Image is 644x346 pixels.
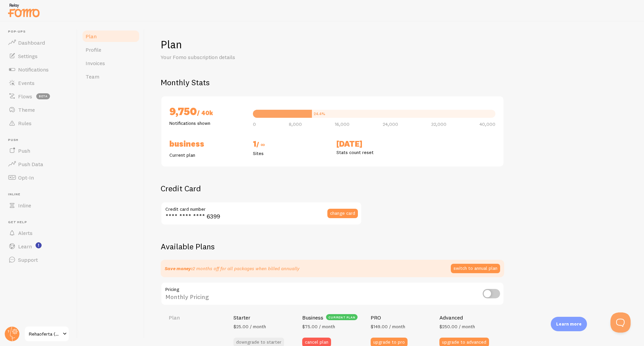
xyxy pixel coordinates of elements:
[302,324,335,330] span: $75.00 / month
[335,122,350,127] span: 16,000
[4,240,73,253] a: Learn
[8,192,73,197] span: Inline
[18,66,49,73] span: Notifications
[327,209,358,218] button: change card
[233,314,250,321] h4: Starter
[18,174,34,181] span: Opt-In
[18,39,45,46] span: Dashboard
[18,53,38,59] span: Settings
[36,242,42,248] svg: <p>Watch New Feature Tutorials!</p>
[383,122,398,127] span: 24,000
[18,243,32,250] span: Learn
[169,152,245,158] p: Current plan
[233,324,266,330] span: $25.00 / month
[8,30,73,34] span: Pop-ups
[18,120,32,127] span: Rules
[336,139,412,149] h2: [DATE]
[169,139,245,149] h2: Business
[371,324,405,330] span: $149.00 / month
[610,312,631,333] iframe: Help Scout Beacon - Open
[253,150,328,157] p: Sites
[4,36,73,49] a: Dashboard
[439,324,475,330] span: $250.00 / month
[18,93,32,100] span: Flows
[86,46,101,53] span: Profile
[4,103,73,116] a: Theme
[18,161,43,167] span: Push Data
[18,202,31,209] span: Inline
[29,330,61,338] span: Rehaoferta (sila Natury Aku)
[161,38,628,51] h1: Plan
[431,122,446,127] span: 32,000
[161,77,628,88] h2: Monthly Stats
[253,122,256,127] span: 0
[551,317,587,331] div: Learn more
[8,220,73,225] span: Get Help
[18,106,35,113] span: Theme
[161,183,362,194] h2: Credit Card
[4,90,73,103] a: Flows beta
[4,253,73,266] a: Support
[161,282,504,306] div: Monthly Pricing
[165,265,193,271] strong: Save money:
[4,226,73,240] a: Alerts
[82,30,140,43] a: Plan
[4,199,73,212] a: Inline
[24,326,69,342] a: Rehaoferta (sila Natury Aku)
[4,116,73,130] a: Rules
[161,241,628,252] h2: Available Plans
[4,63,73,76] a: Notifications
[165,265,300,272] p: 2 months off for all packages when billed annually
[4,171,73,184] a: Opt-In
[256,141,265,148] span: / ∞
[82,70,140,83] a: Team
[18,256,38,263] span: Support
[4,76,73,90] a: Events
[86,73,99,80] span: Team
[169,120,245,127] p: Notifications shown
[161,202,362,213] label: Credit card number
[169,104,245,120] h2: 9,750
[8,138,73,142] span: Push
[161,53,322,61] p: Your Fomo subscription details
[7,2,41,19] img: fomo-relay-logo-orange.svg
[439,314,463,321] h4: Advanced
[197,109,213,117] span: / 40k
[302,314,323,321] h4: Business
[289,122,302,127] span: 8,000
[4,49,73,63] a: Settings
[556,321,582,327] p: Learn more
[371,314,381,321] h4: PRO
[86,33,97,40] span: Plan
[82,43,140,56] a: Profile
[326,314,358,320] div: current plan
[336,149,412,156] p: Stats count reset
[4,144,73,157] a: Push
[18,230,33,236] span: Alerts
[82,56,140,70] a: Invoices
[86,60,105,66] span: Invoices
[169,314,225,321] h4: Plan
[330,211,355,215] span: change card
[18,80,35,86] span: Events
[18,147,30,154] span: Push
[451,264,500,273] button: switch to annual plan
[4,157,73,171] a: Push Data
[479,122,495,127] span: 40,000
[36,93,50,99] span: beta
[253,139,328,150] h2: 1
[314,112,325,116] div: 24.4%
